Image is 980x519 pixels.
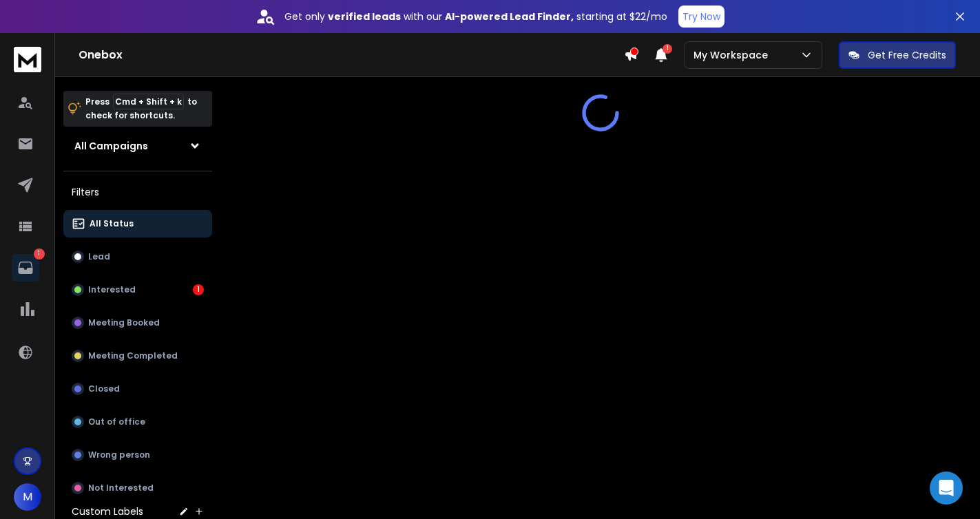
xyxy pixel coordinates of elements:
[839,41,956,69] button: Get Free Credits
[682,10,720,23] p: Try Now
[88,483,154,494] p: Not Interested
[63,309,212,337] button: Meeting Booked
[63,375,212,403] button: Closed
[88,449,150,460] p: Wrong person
[88,251,110,262] p: Lead
[445,10,574,23] strong: AI-powered Lead Finder,
[14,483,41,511] button: M
[74,139,148,153] h1: All Campaigns
[113,94,184,109] span: Cmd + Shift + k
[328,10,401,23] strong: verified leads
[663,44,672,54] span: 1
[678,6,724,28] button: Try Now
[63,441,212,469] button: Wrong person
[34,248,45,259] p: 1
[694,48,773,62] p: My Workspace
[14,47,41,72] img: logo
[88,383,120,394] p: Closed
[90,218,134,229] p: All Status
[63,474,212,502] button: Not Interested
[63,132,212,160] button: All Campaigns
[88,317,160,328] p: Meeting Booked
[88,416,145,427] p: Out of office
[63,408,212,436] button: Out of office
[868,48,946,62] p: Get Free Credits
[193,284,204,295] div: 1
[284,10,667,23] p: Get only with our starting at $22/mo
[930,472,963,505] div: Open Intercom Messenger
[63,182,212,202] h3: Filters
[85,95,197,123] p: Press to check for shortcuts.
[79,47,624,63] h1: Onebox
[88,284,136,295] p: Interested
[63,243,212,271] button: Lead
[63,276,212,304] button: Interested1
[88,350,178,361] p: Meeting Completed
[63,210,212,237] button: All Status
[72,505,143,518] h3: Custom Labels
[63,342,212,370] button: Meeting Completed
[12,254,39,282] a: 1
